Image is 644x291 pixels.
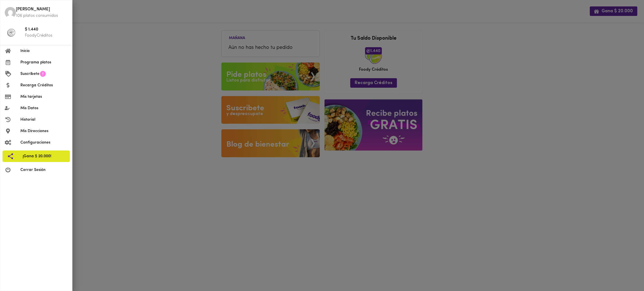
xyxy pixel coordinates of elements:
iframe: Messagebird Livechat Widget [612,259,638,285]
span: $ 1.440 [25,27,68,33]
span: Suscríbete [20,71,39,77]
span: ¡Gana $ 20.000! [23,153,65,159]
span: Recarga Créditos [20,82,68,88]
span: Historial [20,117,68,123]
p: FoodyCréditos [25,33,68,39]
span: Mis tarjetas [20,94,68,100]
span: Inicio [20,48,68,54]
img: foody-creditos-black.png [7,28,15,37]
span: Configuraciones [20,140,68,145]
span: Cerrar Sesión [20,167,68,173]
span: [PERSON_NAME] [16,6,68,13]
span: Mis Datos [20,105,68,111]
span: Programa platos [20,59,68,65]
p: 106 platos consumidos [16,13,68,19]
span: Mis Direcciones [20,128,68,134]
